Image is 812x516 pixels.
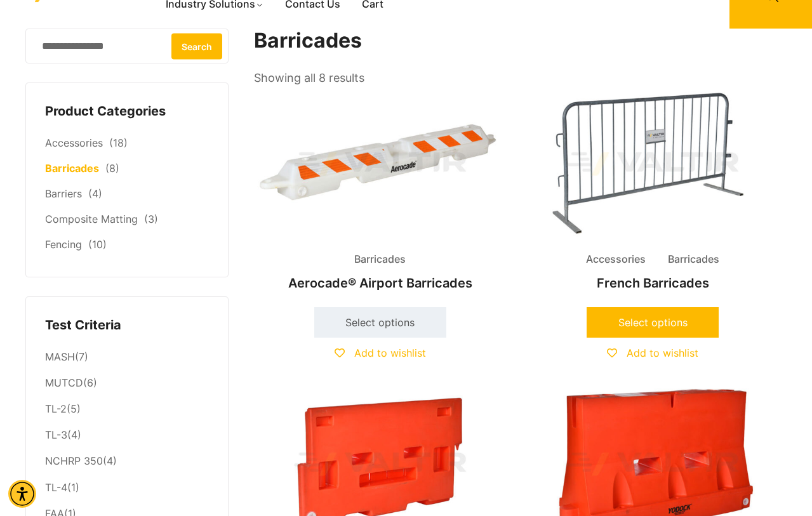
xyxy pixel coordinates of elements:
[88,187,102,200] span: (4)
[607,347,698,359] a: Add to wishlist
[335,347,426,359] a: Add to wishlist
[345,250,415,269] span: Barricades
[627,347,698,359] span: Add to wishlist
[45,316,209,335] h4: Test Criteria
[526,269,779,297] h2: French Barricades
[45,350,75,363] a: MASH
[314,307,446,338] a: Select options for “Aerocade® Airport Barricades”
[45,371,209,397] li: (6)
[45,475,209,501] li: (1)
[254,269,507,297] h2: Aerocade® Airport Barricades
[254,88,507,297] a: BarricadesAerocade® Airport Barricades
[254,88,507,240] img: Barricades
[45,481,67,494] a: TL-4
[254,29,780,53] h1: Barricades
[45,449,209,475] li: (4)
[45,376,83,389] a: MUTCD
[88,238,107,251] span: (10)
[8,480,36,508] div: Accessibility Menu
[254,67,364,89] p: Showing all 8 results
[354,347,426,359] span: Add to wishlist
[25,29,229,63] input: Search for:
[45,402,67,415] a: TL-2
[171,33,222,59] button: Search
[45,102,209,121] h4: Product Categories
[144,213,158,225] span: (3)
[587,307,719,338] a: Select options for “French Barricades”
[45,238,82,251] a: Fencing
[105,162,119,175] span: (8)
[526,88,779,240] img: Accessories
[45,187,82,200] a: Barriers
[45,428,67,441] a: TL-3
[45,397,209,423] li: (5)
[45,213,138,225] a: Composite Matting
[526,88,779,297] a: Accessories BarricadesFrench Barricades
[45,136,103,149] a: Accessories
[45,454,103,467] a: NCHRP 350
[576,250,655,269] span: Accessories
[109,136,128,149] span: (18)
[658,250,729,269] span: Barricades
[45,423,209,449] li: (4)
[45,162,99,175] a: Barricades
[45,344,209,370] li: (7)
